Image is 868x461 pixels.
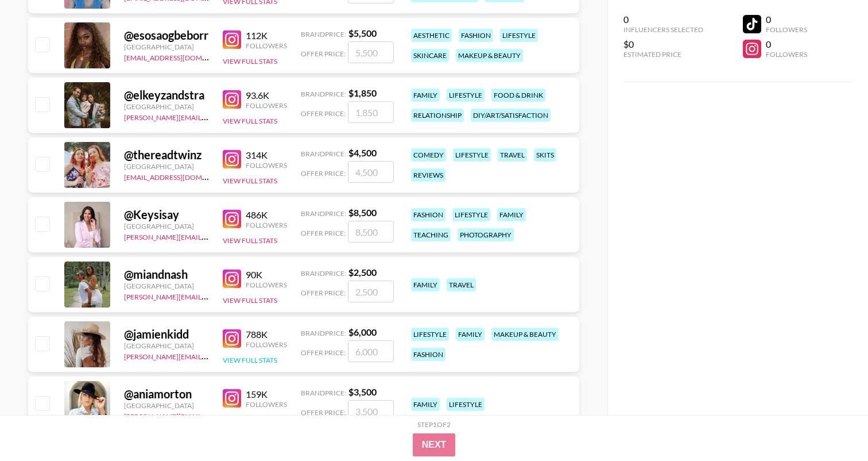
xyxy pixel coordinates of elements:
strong: $ 4,500 [348,147,377,158]
input: 1,850 [348,101,394,123]
div: 788K [246,329,287,340]
div: 112K [246,30,287,41]
div: lifestyle [500,29,538,42]
div: [GEOGRAPHIC_DATA] [124,282,209,290]
div: makeup & beauty [491,328,559,341]
div: 0 [766,14,807,25]
input: 3,500 [348,400,394,422]
div: Followers [246,221,287,229]
strong: $ 1,850 [348,87,377,98]
div: lifestyle [447,89,485,102]
div: 0 [623,14,703,25]
img: Instagram [223,329,241,348]
div: [GEOGRAPHIC_DATA] [124,102,209,111]
div: [GEOGRAPHIC_DATA] [124,162,209,171]
span: Offer Price: [301,348,346,357]
span: Offer Price: [301,109,346,118]
div: Influencers Selected [623,25,703,34]
div: 314K [246,149,287,161]
div: teaching [411,228,451,241]
div: skincare [411,49,449,62]
a: [PERSON_NAME][EMAIL_ADDRESS][DOMAIN_NAME] [124,350,294,361]
span: Brand Price: [301,389,346,397]
div: @ thereadtwinz [124,148,209,162]
img: Instagram [223,389,241,408]
a: [PERSON_NAME][EMAIL_ADDRESS][PERSON_NAME][DOMAIN_NAME] [124,230,348,241]
input: 6,000 [348,340,394,362]
a: [PERSON_NAME][EMAIL_ADDRESS][PERSON_NAME][DOMAIN_NAME] [124,111,348,122]
div: $0 [623,39,703,50]
button: Next [413,433,456,456]
div: @ jamienkidd [124,327,209,341]
div: relationship [411,109,464,122]
div: makeup & beauty [456,49,523,62]
button: View Full Stats [223,296,277,305]
div: family [411,89,440,102]
div: Step 1 of 2 [417,420,451,429]
span: Offer Price: [301,408,346,417]
span: Offer Price: [301,229,346,237]
div: Followers [246,400,287,409]
button: View Full Stats [223,57,277,66]
div: Followers [246,281,287,289]
span: Brand Price: [301,269,346,278]
div: @ Keysisay [124,208,209,222]
button: View Full Stats [223,176,277,185]
div: photography [458,228,514,241]
div: comedy [411,148,446,162]
div: Followers [246,161,287,170]
strong: $ 8,500 [348,207,377,218]
input: 5,500 [348,41,394,63]
div: @ miandnash [124,267,209,282]
div: @ esosaogbeborr [124,28,209,43]
div: 90K [246,269,287,281]
input: 2,500 [348,281,394,302]
div: lifestyle [411,328,449,341]
div: fashion [411,348,445,361]
a: [EMAIL_ADDRESS][DOMAIN_NAME] [124,51,239,62]
div: [GEOGRAPHIC_DATA] [124,222,209,230]
span: Brand Price: [301,329,346,337]
div: skits [534,148,556,162]
div: diy/art/satisfaction [471,109,551,122]
strong: $ 5,500 [348,28,377,39]
a: [EMAIL_ADDRESS][DOMAIN_NAME] [124,171,239,182]
span: Brand Price: [301,149,346,158]
div: travel [447,278,476,291]
div: [GEOGRAPHIC_DATA] [124,401,209,410]
div: 486K [246,209,287,221]
div: lifestyle [447,398,485,411]
div: fashion [411,208,445,221]
button: View Full Stats [223,117,277,125]
div: reviews [411,168,445,182]
span: Brand Price: [301,209,346,218]
div: Estimated Price [623,50,703,59]
div: lifestyle [453,148,491,162]
div: [GEOGRAPHIC_DATA] [124,341,209,350]
img: Instagram [223,210,241,228]
div: lifestyle [452,208,490,221]
div: 0 [766,39,807,50]
div: Followers [246,101,287,110]
span: Offer Price: [301,49,346,58]
div: family [411,398,440,411]
div: aesthetic [411,29,452,42]
strong: $ 3,500 [348,386,377,397]
button: View Full Stats [223,356,277,364]
span: Offer Price: [301,289,346,297]
div: family [456,328,485,341]
div: food & drink [491,89,545,102]
span: Brand Price: [301,30,346,39]
div: travel [498,148,527,162]
img: Instagram [223,150,241,168]
span: Brand Price: [301,90,346,98]
img: Instagram [223,270,241,288]
strong: $ 6,000 [348,326,377,337]
div: family [497,208,526,221]
a: [PERSON_NAME][EMAIL_ADDRESS][DOMAIN_NAME] [124,290,294,301]
span: Offer Price: [301,169,346,178]
div: 93.6K [246,90,287,101]
div: fashion [459,29,493,42]
div: Followers [246,340,287,349]
img: Instagram [223,30,241,49]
